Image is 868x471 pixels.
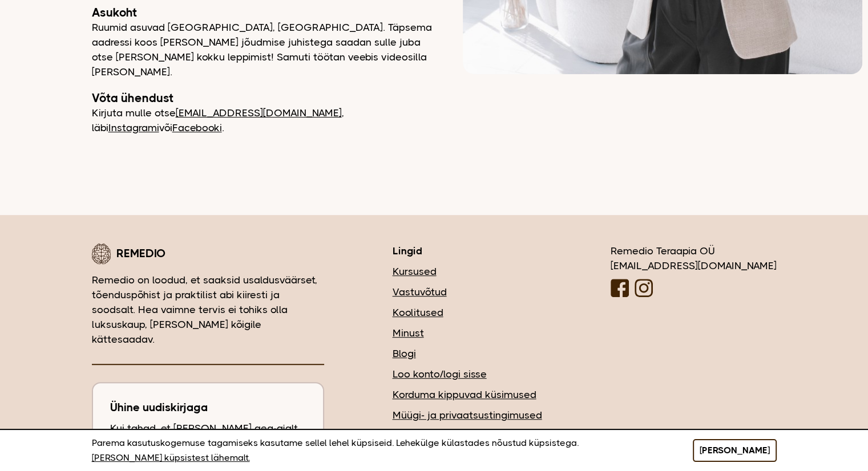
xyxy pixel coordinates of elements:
[92,20,434,79] p: Ruumid asuvad [GEOGRAPHIC_DATA], [GEOGRAPHIC_DATA]. Täpsema aadressi koos [PERSON_NAME] jõudmise ...
[92,5,434,20] h2: Asukoht
[393,387,542,402] a: Korduma kippuvad küsimused
[635,279,653,297] img: Instagrammi logo
[92,243,111,264] img: Remedio logo
[393,408,542,423] a: Müügi- ja privaatsustingimused
[393,305,542,320] a: Koolitused
[92,243,324,264] div: Remedio
[393,243,542,258] h3: Lingid
[108,122,159,133] a: Instagrami
[393,367,542,381] a: Loo konto/logi sisse
[693,439,777,462] button: [PERSON_NAME]
[611,258,777,273] div: [EMAIL_ADDRESS][DOMAIN_NAME]
[611,243,777,301] div: Remedio Teraapia OÜ
[393,326,542,340] a: Minust
[92,450,250,465] a: [PERSON_NAME] küpsistest lähemalt.
[393,264,542,279] a: Kursused
[611,279,629,297] img: Facebooki logo
[172,122,222,133] a: Facebooki
[92,436,664,465] p: Parema kasutuskogemuse tagamiseks kasutame sellel lehel küpsiseid. Lehekülge külastades nõustud k...
[110,400,306,415] h2: Ühine uudiskirjaga
[393,285,542,299] a: Vastuvõtud
[176,107,342,119] a: [EMAIL_ADDRESS][DOMAIN_NAME]
[393,346,542,361] a: Blogi
[92,105,434,135] p: Kirjuta mulle otse , läbi või .
[92,91,434,105] h2: Võta ühendust
[92,273,324,347] p: Remedio on loodud, et saaksid usaldusväärset, tõenduspõhist ja praktilist abi kiiresti ja soodsal...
